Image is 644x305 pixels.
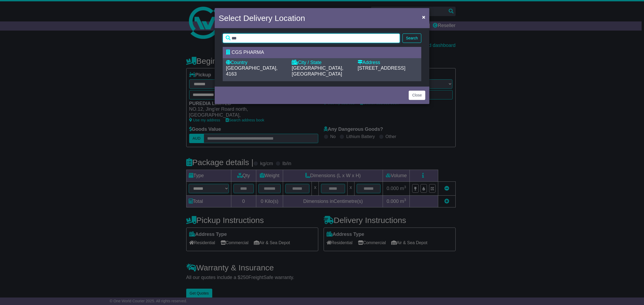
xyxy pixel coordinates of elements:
[226,65,277,77] span: [GEOGRAPHIC_DATA], 4163
[292,60,352,66] div: City / State
[292,65,343,77] span: [GEOGRAPHIC_DATA], [GEOGRAPHIC_DATA]
[232,50,264,55] span: CGS PHARMA
[409,91,425,100] button: Close
[226,60,286,66] div: Country
[358,65,405,71] span: [STREET_ADDRESS]
[358,60,418,66] div: Address
[422,14,425,20] span: ×
[402,34,421,43] button: Search
[419,12,428,23] button: Close
[219,12,305,24] h4: Select Delivery Location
